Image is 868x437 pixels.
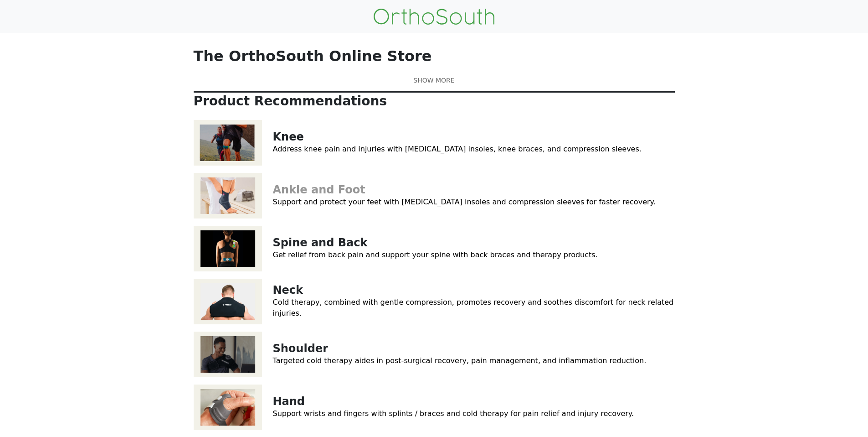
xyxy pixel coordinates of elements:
[273,236,368,249] a: Spine and Back
[273,183,365,196] a: Ankle and Foot
[374,9,494,25] img: OrthoSouth
[273,298,674,317] a: Cold therapy, combined with gentle compression, promotes recovery and soothes discomfort for neck...
[194,173,262,218] img: Ankle and Foot
[273,395,305,408] a: Hand
[273,409,634,418] a: Support wrists and fingers with splints / braces and cold therapy for pain relief and injury reco...
[273,250,598,259] a: Get relief from back pain and support your spine with back braces and therapy products.
[273,130,304,143] a: Knee
[273,356,647,365] a: Targeted cold therapy aides in post-surgical recovery, pain management, and inflammation reduction.
[194,279,262,324] img: Neck
[194,226,262,271] img: Spine and Back
[194,332,262,377] img: Shoulder
[194,120,262,166] img: Knee
[273,145,642,153] a: Address knee pain and injuries with [MEDICAL_DATA] insoles, knee braces, and compression sleeves.
[194,385,262,430] img: Hand
[194,47,675,65] p: The OrthoSouth Online Store
[194,94,675,109] p: Product Recommendations
[273,198,656,206] a: Support and protect your feet with [MEDICAL_DATA] insoles and compression sleeves for faster reco...
[273,284,303,297] a: Neck
[273,342,328,355] a: Shoulder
